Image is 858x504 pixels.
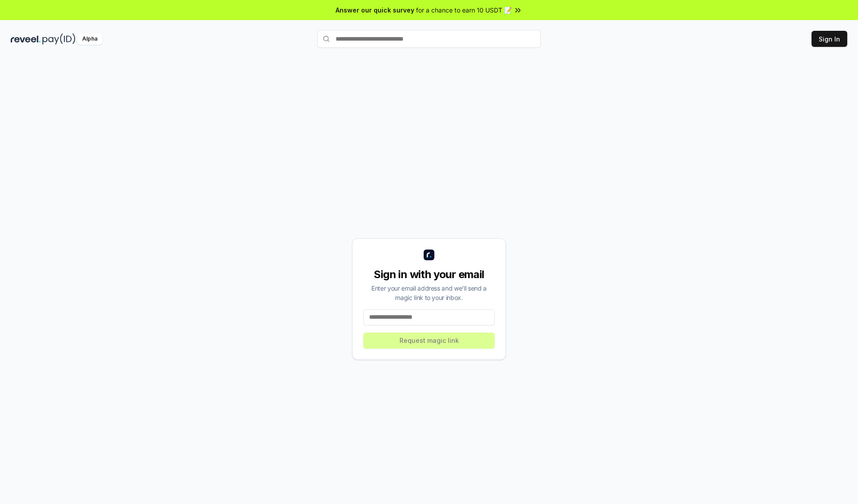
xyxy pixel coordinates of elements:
span: for a chance to earn 10 USDT 📝 [416,5,512,15]
span: Answer our quick survey [336,5,414,15]
div: Enter your email address and we’ll send a magic link to your inbox. [363,283,495,302]
img: reveel_dark [11,33,41,45]
button: Sign In [812,31,847,47]
img: logo_small [424,250,434,260]
img: pay_id [42,33,76,45]
div: Alpha [77,33,102,45]
div: Sign in with your email [363,267,495,282]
